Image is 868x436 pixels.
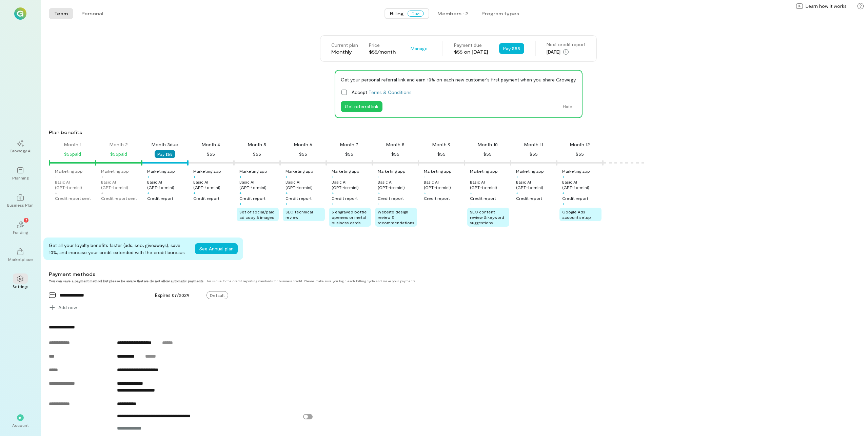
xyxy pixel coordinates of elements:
div: Business Plan [7,202,34,208]
div: Credit report [470,195,496,201]
div: Basic AI (GPT‑4o‑mini) [285,179,325,190]
div: + [470,201,472,206]
div: Marketing app [193,168,221,174]
div: Basic AI (GPT‑4o‑mini) [562,179,601,190]
button: Personal [76,8,108,19]
div: + [562,174,565,179]
button: Hide [559,101,576,112]
div: + [101,190,103,195]
span: Google Ads account setup [562,209,591,220]
div: + [424,174,426,179]
div: Month 12 [570,141,590,148]
div: Credit report [562,195,588,201]
div: $55 [437,150,446,158]
div: Credit report sent [55,195,91,201]
div: Basic AI (GPT‑4o‑mini) [424,179,463,190]
div: $55 [299,150,307,158]
span: Learn how it works [806,3,847,10]
div: + [239,190,242,195]
div: Basic AI (GPT‑4o‑mini) [332,179,371,190]
div: Month 11 [524,141,543,148]
div: Marketing app [424,168,452,174]
div: + [285,190,288,195]
div: Marketing app [332,168,359,174]
div: Payment methods [49,271,783,278]
div: This is due to the credit reporting standards for business credit. Please make sure you login eac... [49,279,783,283]
div: $55 on [DATE] [454,49,488,55]
span: 5 engraved bottle openers or metal business cards [332,209,367,225]
div: Marketplace [8,257,33,262]
div: Basic AI (GPT‑4o‑mini) [55,179,94,190]
div: + [332,190,334,195]
div: + [193,174,196,179]
div: Marketing app [378,168,406,174]
div: Month 7 [340,141,358,148]
div: $55 [253,150,261,158]
div: Members · 2 [437,10,468,17]
div: $55 [207,150,215,158]
div: Account [12,422,29,428]
div: Credit report [516,195,542,201]
div: + [285,174,288,179]
div: Basic AI (GPT‑4o‑mini) [147,179,186,190]
a: Business Plan [8,189,33,213]
div: Month 1 [64,141,81,148]
div: + [424,190,426,195]
span: Expires 07/2029 [155,292,190,298]
div: $55 [576,150,584,158]
div: Basic AI (GPT‑4o‑mini) [193,179,233,190]
div: + [332,201,334,206]
div: Next credit report [547,41,586,48]
div: Credit report sent [101,195,137,201]
div: $55 [345,150,353,158]
div: + [378,190,380,195]
div: + [55,174,57,179]
div: $55 [391,150,399,158]
div: + [239,201,242,206]
span: Manage [411,45,428,52]
span: Add new [58,304,77,311]
div: Marketing app [101,168,129,174]
div: Credit report [332,195,358,201]
a: Settings [8,270,33,295]
span: SEO technical review [285,209,313,220]
div: + [101,174,103,179]
div: + [562,190,565,195]
div: Month 9 [432,141,451,148]
div: Funding [13,229,28,235]
div: $55 paid [110,150,127,158]
div: + [332,174,334,179]
div: Marketing app [239,168,267,174]
div: Growegy AI [9,148,32,153]
div: Get your personal referral link and earn 10% on each new customer's first payment when you share ... [341,76,576,83]
div: Marketing app [516,168,544,174]
div: $55/month [369,49,396,55]
a: Terms & Conditions [369,89,412,95]
div: Marketing app [470,168,498,174]
div: + [378,201,380,206]
div: Credit report [285,195,312,201]
div: Marketing app [147,168,175,174]
div: Month 6 [294,141,312,148]
div: + [285,201,288,206]
a: Funding [8,216,33,240]
div: Marketing app [55,168,83,174]
span: Due [408,11,424,17]
div: $55 [530,150,538,158]
div: Monthly [331,49,358,55]
div: Basic AI (GPT‑4o‑mini) [101,179,140,190]
div: Settings [13,284,28,289]
div: $55 [484,150,492,158]
div: Month 10 [478,141,498,148]
div: Basic AI (GPT‑4o‑mini) [378,179,417,190]
div: Credit report [239,195,265,201]
button: BillingDue [384,8,429,19]
span: Billing [390,10,403,17]
div: [DATE] [547,48,586,56]
button: Program types [476,8,525,19]
div: + [378,174,380,179]
div: Basic AI (GPT‑4o‑mini) [239,179,279,190]
button: Team [49,8,73,19]
div: Get all your loyalty benefits faster (ads, seo, giveaways), save 10%, and increase your credit ex... [49,242,190,256]
div: Credit report [193,195,219,201]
